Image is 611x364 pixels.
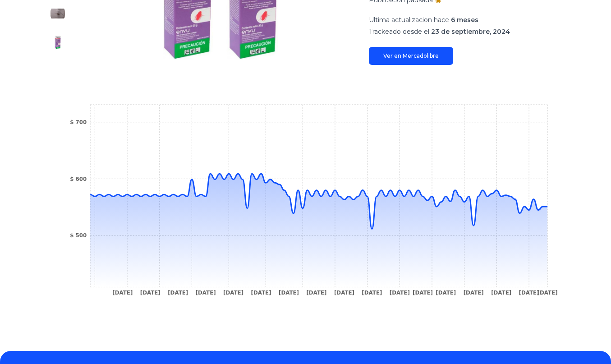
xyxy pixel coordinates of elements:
tspan: $ 700 [70,119,87,125]
tspan: [DATE] [464,290,484,296]
tspan: [DATE] [112,290,133,296]
tspan: [DATE] [223,290,243,296]
span: Trackeado desde el [369,28,429,36]
tspan: [DATE] [390,290,410,296]
tspan: [DATE] [196,290,216,296]
tspan: [DATE] [140,290,161,296]
tspan: [DATE] [413,290,433,296]
tspan: $ 600 [70,176,87,182]
img: Repelente Ultrasónico Para Plagas Bayer Max Force 110v - Pack De 2 Unidades [51,6,65,21]
tspan: [DATE] [279,290,299,296]
tspan: [DATE] [491,290,511,296]
tspan: [DATE] [251,290,271,296]
tspan: [DATE] [168,290,188,296]
tspan: [DATE] [362,290,382,296]
tspan: [DATE] [334,290,354,296]
img: Repelente Ultrasónico Para Plagas Bayer Max Force 110v - Pack De 2 Unidades [51,35,65,50]
a: Ver en Mercadolibre [369,47,453,65]
span: Ultima actualizacion hace [369,16,449,24]
span: 6 meses [451,16,478,24]
tspan: $ 500 [70,232,87,239]
tspan: [DATE] [537,290,558,296]
tspan: [DATE] [519,290,539,296]
tspan: [DATE] [306,290,326,296]
span: 23 de septiembre, 2024 [431,28,510,36]
tspan: [DATE] [436,290,456,296]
